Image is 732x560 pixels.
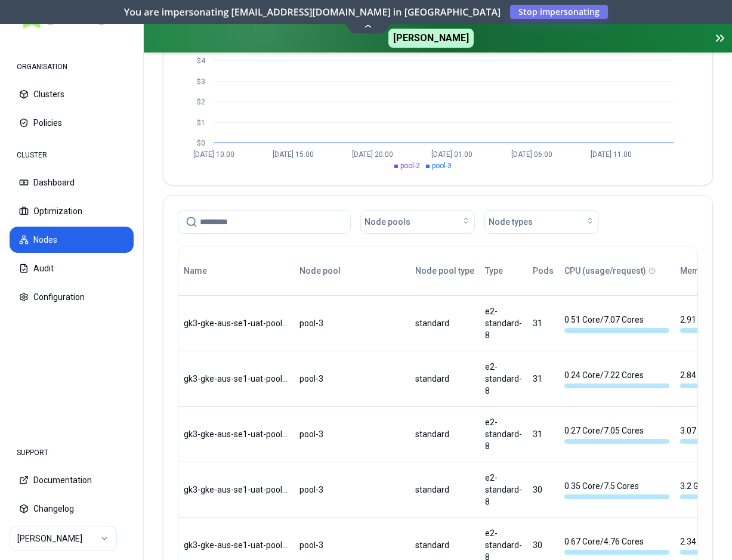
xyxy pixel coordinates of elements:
[431,150,472,159] tspan: [DATE] 01:00
[485,416,522,452] div: e2-standard-8
[485,259,503,283] button: Type
[564,480,669,499] div: 0.35 Core / 7.5 Cores
[10,441,134,465] div: SUPPORT
[299,539,404,551] div: pool-3
[365,216,410,228] span: Node pools
[415,539,474,551] div: standard
[299,317,404,329] div: pool-3
[197,78,205,86] tspan: $3
[10,255,134,281] button: Audit
[197,139,205,147] tspan: $0
[10,198,134,224] button: Optimization
[533,428,554,440] div: 31
[489,216,533,228] span: Node types
[184,539,289,551] div: gk3-gke-aus-se1-uat-pool-3-1042cc99-zrrc
[564,536,669,555] div: 0.67 Core / 4.76 Cores
[184,373,289,385] div: gk3-gke-aus-se1-uat-pool-3-b14f3c4e-35c2
[10,110,134,136] button: Policies
[415,259,474,283] button: Node pool type
[193,150,234,159] tspan: [DATE] 10:00
[432,162,452,170] span: pool-3
[564,314,669,333] div: 0.51 Core / 7.07 Cores
[485,305,522,341] div: e2-standard-8
[564,425,669,444] div: 0.27 Core / 7.05 Cores
[197,98,205,106] tspan: $2
[10,143,134,167] div: CLUSTER
[299,259,341,283] button: Node pool
[484,210,599,234] button: Node types
[184,317,289,329] div: gk3-gke-aus-se1-uat-pool-3-b14f3c4e-lgwt
[400,162,420,170] span: pool-2
[273,150,314,159] tspan: [DATE] 15:00
[564,369,669,388] div: 0.24 Core / 7.22 Cores
[10,227,134,253] button: Nodes
[415,484,474,496] div: standard
[591,150,632,159] tspan: [DATE] 11:00
[184,428,289,440] div: gk3-gke-aus-se1-uat-pool-3-b14f3c4e-x8u7
[388,29,474,48] span: [PERSON_NAME]
[485,361,522,397] div: e2-standard-8
[10,169,134,196] button: Dashboard
[10,496,134,522] button: Changelog
[415,317,474,329] div: standard
[10,55,134,79] div: ORGANISATION
[533,484,554,496] div: 30
[360,210,475,234] button: Node pools
[299,373,404,385] div: pool-3
[533,317,554,329] div: 31
[299,428,404,440] div: pool-3
[10,284,134,310] button: Configuration
[197,57,206,65] tspan: $4
[10,467,134,493] button: Documentation
[299,484,404,496] div: pool-3
[511,150,552,159] tspan: [DATE] 06:00
[564,259,646,283] button: CPU (usage/request)
[533,373,554,385] div: 31
[485,472,522,508] div: e2-standard-8
[184,484,289,496] div: gk3-gke-aus-se1-uat-pool-3-06ad7289-ucec
[415,373,474,385] div: standard
[10,81,134,107] button: Clusters
[197,119,205,127] tspan: $1
[415,428,474,440] div: standard
[352,150,393,159] tspan: [DATE] 20:00
[533,539,554,551] div: 30
[533,259,554,283] button: Pods
[184,259,207,283] button: Name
